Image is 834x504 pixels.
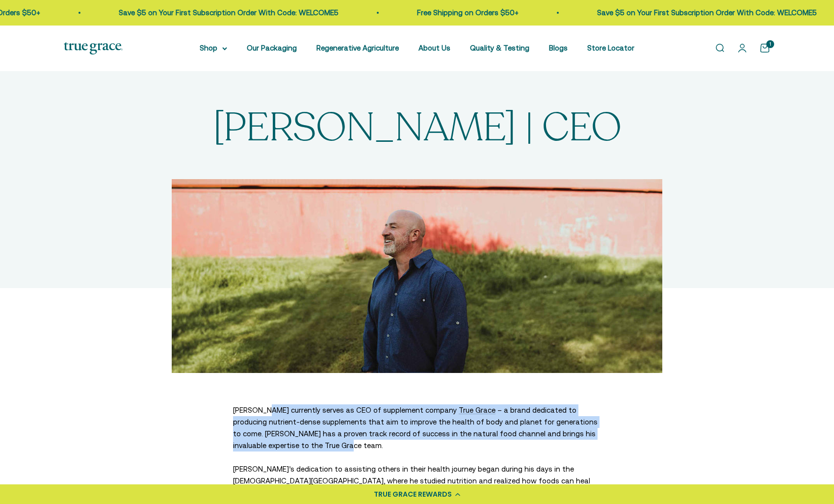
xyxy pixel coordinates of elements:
[459,406,495,414] a: True Grace
[549,44,568,52] a: Blogs
[470,44,529,52] a: Quality & Testing
[247,44,297,52] a: Our Packaging
[338,8,439,17] a: Free Shipping on Orders $50+
[587,44,634,52] a: Store Locator
[518,7,737,19] p: Save $5 on Your First Subscription Order With Code: WELCOME5
[418,44,450,52] a: About Us
[213,108,621,148] h1: [PERSON_NAME] | CEO
[39,7,259,19] p: Save $5 on Your First Subscription Order With Code: WELCOME5
[766,40,774,48] cart-count: 1
[200,42,227,54] summary: Shop
[316,44,399,52] a: Regenerative Agriculture
[172,179,662,373] img: Brian Hall | CEO
[374,489,452,500] div: TRUE GRACE REWARDS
